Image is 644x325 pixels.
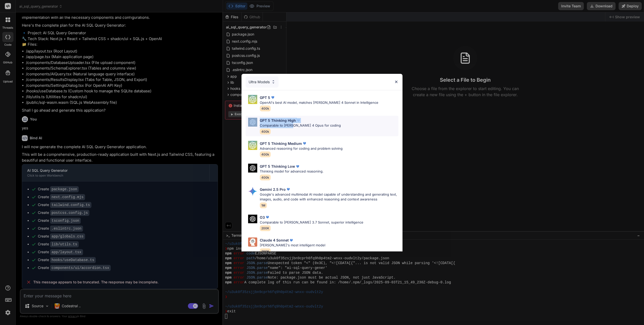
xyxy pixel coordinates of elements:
img: Pick Models [248,95,257,104]
div: Ultra Models [246,76,279,88]
span: 400k [260,175,271,180]
p: OpenAI's best AI model, matches [PERSON_NAME] 4 Sonnet in Intelligence [260,100,378,105]
p: O3 [260,215,265,220]
p: GPT 5 Thinking High [260,118,296,123]
span: 400k [260,106,271,111]
img: premium [265,215,270,220]
span: 400k [260,129,271,134]
p: Google's advanced multimodal AI model capable of understanding and generating text, images, audio... [260,192,398,202]
span: 200K [260,225,271,231]
p: [PERSON_NAME]'s most intelligent model [260,243,325,248]
img: Pick Models [248,187,257,196]
img: Pick Models [271,80,276,84]
img: close [394,80,398,84]
img: Pick Models [248,215,257,224]
p: Advanced reasoning for coding and problem solving [260,146,343,151]
img: premium [295,164,300,169]
img: premium [286,187,291,192]
img: Pick Models [248,141,257,150]
p: Gemini 2.5 Pro [260,187,286,192]
span: 200K [260,248,271,254]
p: GPT 5 [260,95,270,100]
span: 1M [260,202,267,208]
p: GPT 5 Thinking Medium [260,141,302,146]
img: premium [289,238,294,243]
img: Pick Models [248,118,257,127]
p: GPT 5 Thinking Low [260,164,295,169]
img: Pick Models [248,237,257,247]
img: premium [270,95,275,100]
img: Pick Models [248,164,257,173]
p: Comparable to [PERSON_NAME] 4 Opus for coding [260,123,341,128]
span: 400k [260,151,271,157]
p: Comparable to [PERSON_NAME] 3.7 Sonnet, superior intelligence [260,220,363,225]
img: premium [296,118,301,123]
img: premium [302,141,307,146]
p: Claude 4 Sonnet [260,237,289,243]
p: Thinking model for advanced reasoning. [260,169,324,174]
